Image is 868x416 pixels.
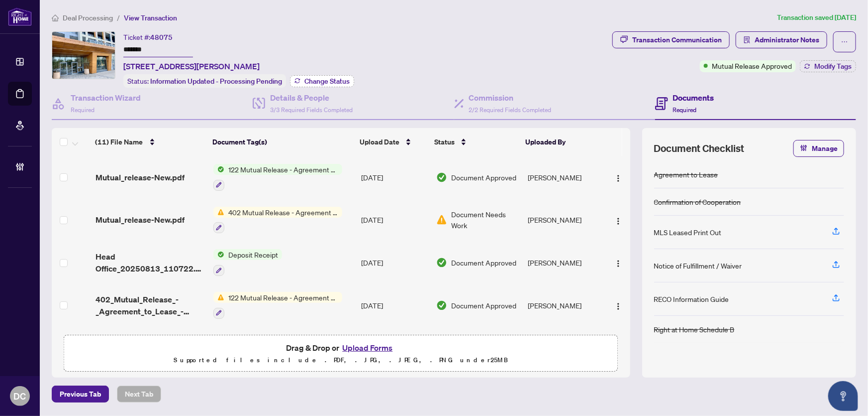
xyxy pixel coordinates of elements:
th: (11) File Name [92,128,209,156]
button: Modify Tags [800,60,856,72]
div: Status: [123,74,286,88]
div: Agreement to Lease [654,169,718,180]
span: View Transaction [124,13,177,22]
span: 402 Mutual Release - Agreement to Lease - Residential [224,207,342,218]
span: Upload Date [360,137,399,147]
button: Change Status [290,75,354,87]
span: 122 Mutual Release - Agreement of Purchase and Sale [224,292,342,303]
span: home [52,14,59,21]
span: Required [71,106,95,114]
img: Logo [614,260,622,268]
span: Document Needs Work [451,209,520,231]
span: [STREET_ADDRESS][PERSON_NAME] [123,60,260,72]
button: Status Icon402 Mutual Release - Agreement to Lease - Residential [213,207,342,234]
td: [DATE] [357,199,432,242]
th: Upload Date [356,128,430,156]
span: 48075 [150,33,173,42]
h4: Documents [673,92,714,104]
td: [DATE] [357,241,432,284]
span: Drag & Drop orUpload FormsSupported files include .PDF, .JPG, .JPEG, .PNG under25MB [64,335,618,372]
img: Document Status [436,257,447,268]
div: RECO Information Guide [654,293,729,304]
img: Document Status [436,172,447,183]
button: Status Icon122 Mutual Release - Agreement of Purchase and Sale [213,164,342,191]
td: [DATE] [357,156,432,199]
p: Supported files include .PDF, .JPG, .JPEG, .PNG under 25 MB [70,354,612,366]
button: Next Tab [117,386,161,403]
span: Drag & Drop or [286,341,395,354]
span: 2/2 Required Fields Completed [469,106,552,114]
button: Upload Forms [339,341,395,354]
article: Transaction saved [DATE] [777,12,856,23]
button: Status IconDeposit Receipt [213,249,282,276]
div: MLS Leased Print Out [654,227,722,238]
h4: Details & People [270,92,353,104]
span: Document Approved [451,257,516,268]
span: Administrator Notes [755,32,819,48]
span: Manage [812,140,838,156]
span: Previous Tab [60,386,101,402]
button: Logo [610,212,626,228]
th: Status [430,128,521,156]
img: Logo [614,174,622,182]
div: Notice of Fulfillment / Waiver [654,260,742,271]
span: 3/3 Required Fields Completed [270,106,353,114]
img: Document Status [436,214,447,225]
img: Logo [614,302,622,310]
span: Mutual Release Approved [712,60,792,71]
img: Status Icon [213,249,224,260]
img: Logo [614,217,622,225]
span: Mutual_release-New.pdf [96,171,185,183]
button: Logo [610,255,626,271]
img: logo [8,7,32,26]
td: [PERSON_NAME] [524,241,604,284]
td: [DATE] [357,327,432,370]
div: Right at Home Schedule B [654,324,735,335]
td: [PERSON_NAME] [524,327,604,370]
span: Head Office_20250813_110722.pdf [96,251,206,275]
span: Modify Tags [814,63,852,70]
span: Information Updated - Processing Pending [150,77,282,86]
button: Logo [610,169,626,185]
div: Ticket #: [123,31,173,43]
span: Document Approved [451,300,516,311]
button: Status Icon122 Mutual Release - Agreement of Purchase and Sale [213,292,342,319]
h4: Commission [469,92,552,104]
td: [PERSON_NAME] [524,199,604,242]
span: 122 Mutual Release - Agreement of Purchase and Sale [224,164,342,175]
button: Previous Tab [52,386,109,403]
td: [DATE] [357,284,432,327]
button: Open asap [828,381,858,411]
h4: Transaction Wizard [71,92,141,104]
button: Logo [610,297,626,313]
span: (11) File Name [96,137,143,147]
img: Status Icon [213,207,224,218]
span: Mutual_release-New.pdf [96,214,185,226]
img: IMG-N12327369_1.jpg [52,32,115,79]
span: 402_Mutual_Release_-_Agreement_to_Lease_-_Residential_-_PropTx-[PERSON_NAME] 1 EXECUTED.pdf [96,293,206,317]
span: solution [744,36,751,43]
th: Uploaded By [521,128,601,156]
div: Transaction Communication [632,32,722,48]
li: / [117,12,120,23]
span: Deposit Receipt [224,249,282,260]
button: Manage [793,140,844,157]
th: Document Tag(s) [209,128,356,156]
span: Document Approved [451,172,516,183]
span: Change Status [304,78,350,85]
span: ellipsis [841,38,848,45]
span: Required [673,106,697,114]
span: Deal Processing [63,13,113,22]
span: Status [434,137,455,147]
td: [PERSON_NAME] [524,284,604,327]
span: DC [14,389,26,403]
button: Transaction Communication [612,31,730,48]
img: Status Icon [213,164,224,175]
td: [PERSON_NAME] [524,156,604,199]
img: Status Icon [213,292,224,303]
span: Document Checklist [654,141,745,155]
button: Administrator Notes [736,31,827,48]
div: Confirmation of Cooperation [654,196,741,207]
img: Document Status [436,300,447,311]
